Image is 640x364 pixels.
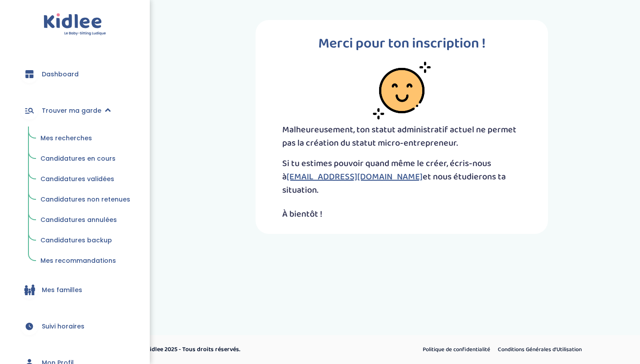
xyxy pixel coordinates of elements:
a: Candidatures non retenues [34,191,136,208]
a: Trouver ma garde [13,95,136,127]
a: Candidatures en cours [34,150,136,167]
a: Mes recommandations [34,253,136,269]
p: À bientôt ! [282,207,521,221]
a: Dashboard [13,58,136,90]
p: © Kidlee 2025 - Tous droits réservés. [140,345,358,354]
span: Dashboard [42,70,79,79]
a: Mes recherches [34,130,136,147]
span: Trouver ma garde [42,106,101,115]
span: Candidatures validées [40,174,114,183]
span: Candidatures annulées [40,215,117,224]
span: Mes recommandations [40,256,116,265]
p: Si tu estimes pouvoir quand même le créer, écris-nous à et nous étudierons ta situation. [282,157,521,197]
span: Candidatures non retenues [40,195,130,204]
a: [EMAIL_ADDRESS][DOMAIN_NAME] [287,170,423,184]
a: Politique de confidentialité [420,344,493,356]
img: smiley-face [373,62,431,119]
a: Candidatures validées [34,171,136,188]
a: Mes familles [13,274,136,306]
span: Candidatures en cours [40,154,116,163]
p: Merci pour ton inscription ! [282,33,521,55]
a: Candidatures annulées [34,212,136,229]
a: Conditions Générales d’Utilisation [495,344,585,356]
span: Mes recherches [40,134,92,142]
span: Mes familles [42,285,82,295]
a: Candidatures backup [34,232,136,249]
span: Candidatures backup [40,236,112,245]
a: Suivi horaires [13,310,136,342]
img: logo.svg [44,13,106,36]
p: Malheureusement, ton statut administratif actuel ne permet pas la création du statut micro-entrep... [282,123,521,150]
span: Suivi horaires [42,322,84,331]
